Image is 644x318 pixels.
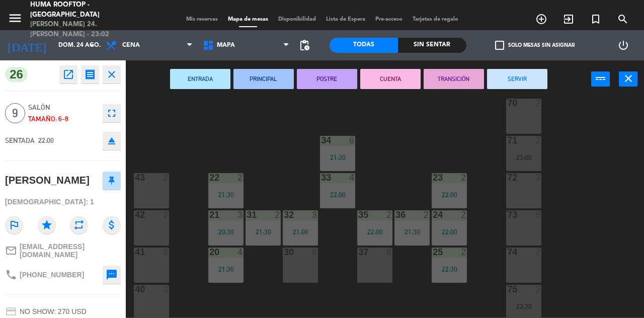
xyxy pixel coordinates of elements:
[506,303,541,310] div: 22:30
[595,72,607,85] i: power_input
[209,248,210,257] div: 20
[432,228,467,235] div: 22:00
[433,173,433,182] div: 23
[284,248,284,257] div: 30
[433,248,433,257] div: 25
[237,248,244,257] div: 4
[20,307,87,315] span: NO SHOW: 270 USD
[506,154,541,161] div: 23:00
[487,69,547,89] button: SERVIR
[312,210,318,219] div: 3
[163,173,169,182] div: 2
[591,71,610,87] button: power_input
[208,228,244,235] div: 20:30
[535,13,547,25] i: add_circle_outline
[321,17,370,22] span: Lista de Espera
[59,65,77,84] button: open_in_new
[163,248,169,257] div: 8
[70,216,88,234] i: repeat
[424,210,430,219] div: 2
[321,136,321,145] div: 34
[619,71,637,87] button: close
[320,191,355,198] div: 22:00
[103,216,121,234] i: attach_money
[535,173,541,182] div: 3
[237,210,244,219] div: 3
[349,136,355,145] div: 6
[507,173,508,182] div: 72
[5,216,23,234] i: outlined_flag
[394,228,430,235] div: 21:30
[5,245,17,257] i: mail_outline
[81,65,99,84] button: receipt
[617,39,629,51] i: power_settings_new
[20,271,84,279] span: [PHONE_NUMBER]
[386,210,392,219] div: 2
[297,69,357,89] button: POSTRE
[370,17,408,22] span: Pre-acceso
[106,269,118,281] i: sms
[386,248,392,257] div: 8
[163,285,169,294] div: 3
[357,228,392,235] div: 22:00
[535,248,541,257] div: 2
[298,39,310,51] span: pending_actions
[535,99,541,108] div: 2
[103,65,121,84] button: close
[5,103,25,123] span: 9
[8,11,23,29] button: menu
[5,193,121,211] div: [DEMOGRAPHIC_DATA]: 1
[181,17,223,22] span: Mis reservas
[20,243,121,259] span: [EMAIL_ADDRESS][DOMAIN_NAME]
[28,102,98,113] span: Salón
[495,41,504,50] span: check_box_outline_blank
[86,39,98,51] i: arrow_drop_down
[590,13,602,25] i: turned_in_not
[62,68,74,81] i: open_in_new
[5,172,90,189] div: [PERSON_NAME]
[106,68,118,81] i: close
[84,68,96,81] i: receipt
[247,210,247,219] div: 31
[237,173,244,182] div: 2
[208,191,244,198] div: 21:30
[330,38,398,53] div: Todas
[349,173,355,182] div: 4
[106,107,118,119] i: fullscreen
[312,248,318,257] div: 8
[507,285,508,294] div: 75
[461,210,467,219] div: 2
[163,210,169,219] div: 2
[424,69,484,89] button: TRANSICIÓN
[30,20,153,39] div: [PERSON_NAME] 24. [PERSON_NAME] - 23:02
[233,69,294,89] button: PRINCIPAL
[208,266,244,273] div: 21:30
[217,42,235,49] span: Mapa
[170,69,230,89] button: ENTRADA
[8,11,23,26] i: menu
[246,228,281,235] div: 21:30
[562,13,575,25] i: exit_to_app
[432,191,467,198] div: 22:00
[535,210,541,219] div: 8
[28,113,98,125] div: Tamaño: 6-8
[358,210,359,219] div: 35
[5,67,28,82] span: 26
[38,136,54,144] span: 22:00
[273,17,321,22] span: Disponibilidad
[275,210,281,219] div: 2
[320,154,355,161] div: 21:30
[106,135,118,147] i: eject
[358,248,359,257] div: 37
[535,136,541,145] div: 2
[284,210,284,219] div: 32
[283,228,318,235] div: 21:00
[103,266,121,284] button: sms
[395,210,396,219] div: 36
[360,69,421,89] button: CUENTA
[103,132,121,150] button: eject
